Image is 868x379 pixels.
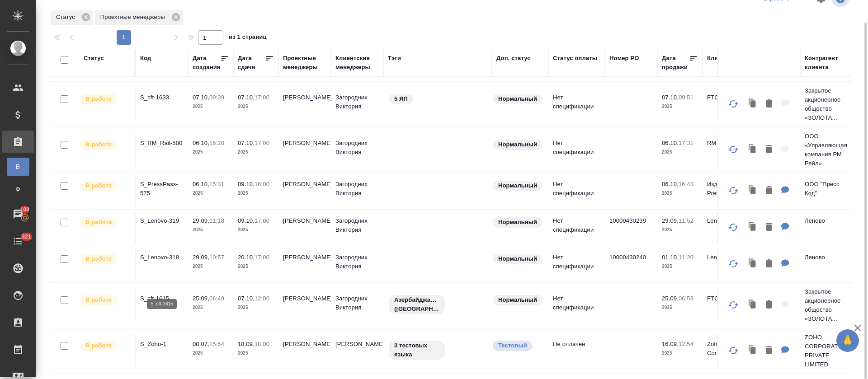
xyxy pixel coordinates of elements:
div: Статус по умолчанию для стандартных заказов [492,139,544,151]
p: S_Lenovo-319 [140,216,184,225]
p: 16:43 [679,181,693,187]
td: Загородних Виктория [331,212,383,243]
p: 09.10, [238,181,255,187]
td: Нет спецификации [548,248,605,280]
td: [PERSON_NAME] [278,134,331,166]
div: Доп. статус [496,54,531,63]
p: 09:39 [209,94,224,101]
p: RM Rail [707,139,750,148]
p: 10:57 [209,254,224,261]
button: Для КМ: Переговоры с клиентом ведет БД: 9.09 Клиент вернулся с ответом что данный заказ будет опл... [777,342,794,360]
button: Обновить [722,216,744,238]
a: 100 [2,203,34,225]
button: 🙏 [836,329,859,352]
p: S_PressPass-575 [140,180,184,198]
span: из 1 страниц [229,32,267,45]
p: 2025 [662,148,698,157]
td: Не оплачен [548,335,605,367]
p: 11:18 [209,217,224,224]
p: 06.10, [662,140,679,146]
p: 2025 [662,102,698,111]
button: Удалить [761,140,777,159]
p: В работе [85,254,112,263]
td: [PERSON_NAME] [331,335,383,367]
span: 🙏 [840,331,855,350]
p: Статус [56,13,78,22]
p: Проектные менеджеры [100,13,168,22]
p: 06.10, [193,181,209,187]
p: 11:20 [679,254,693,261]
p: 06:53 [679,295,693,302]
button: Клонировать [744,182,761,200]
div: Контрагент клиента [805,54,848,72]
a: В [7,158,29,176]
p: 18.09, [238,341,255,347]
div: Выставляет ПМ после принятия заказа от КМа [79,216,130,229]
div: Номер PO [609,54,639,63]
p: 01.10, [662,254,679,261]
p: 2025 [193,262,229,271]
p: 2025 [662,262,698,271]
p: 16.09, [662,341,679,347]
p: 2025 [238,349,274,358]
p: 09:51 [679,94,693,101]
p: 12:00 [255,295,269,302]
p: 09.10, [238,217,255,224]
p: В работе [85,218,112,227]
td: Загородних Виктория [331,134,383,166]
button: Обновить [722,180,744,201]
p: 07.10, [238,295,255,302]
p: В работе [85,140,112,149]
span: 321 [16,232,37,241]
div: Дата создания [193,54,220,72]
p: В работе [85,295,112,304]
a: 321 [2,230,34,253]
p: Закрытое акционерное общество «ЗОЛОТА... [805,86,848,122]
div: Клиент [707,54,728,63]
button: Удалить [761,182,777,200]
p: Lenovo [707,216,750,225]
p: 29.09, [662,217,679,224]
p: 29.09, [193,217,209,224]
p: ООО «Управляющая компания РМ Рейл» [805,132,848,168]
p: 17:31 [679,140,693,146]
p: Азербайджанский ([GEOGRAPHIC_DATA]) [394,295,439,313]
button: Клонировать [744,296,761,314]
div: 3 тестовых языка [388,340,487,361]
div: Выставляет ПМ после принятия заказа от КМа [79,294,130,306]
p: 25.09, [193,295,209,302]
p: 15:54 [209,341,224,347]
button: Клонировать [744,140,761,159]
div: Выставляет ПМ после принятия заказа от КМа [79,253,130,265]
td: Загородних Виктория [331,89,383,120]
div: Дата сдачи [238,54,265,72]
p: 2025 [193,349,229,358]
button: Удалить [761,255,777,273]
p: 17:00 [255,140,269,146]
p: Леново [805,253,848,262]
button: Обновить [722,294,744,316]
p: 08.07, [193,341,209,347]
p: Lenovo [707,253,750,262]
button: Клонировать [744,95,761,113]
div: Клиентские менеджеры [335,54,379,72]
p: В работе [85,181,112,190]
p: В работе [85,94,112,103]
td: 10000430240 [605,248,657,280]
p: Тестовый [498,341,527,350]
p: 06.10, [662,181,679,187]
p: 2025 [193,225,229,234]
div: Топ-приоритет. Важно обеспечить лучшее возможное качество [492,340,544,352]
p: S_RM_Rail-500 [140,139,184,148]
button: Обновить [722,340,744,361]
div: Код [140,54,151,63]
div: Выставляет ПМ после принятия заказа от КМа [79,139,130,151]
p: В работе [85,341,112,350]
p: 07.10, [662,94,679,101]
p: Издательство PressPass [707,180,750,198]
div: Азербайджанский (Латиница) [388,294,487,315]
p: Zoho Corporation [707,340,750,358]
p: 06.10, [193,140,209,146]
div: Статус по умолчанию для стандартных заказов [492,294,544,306]
span: В [11,162,25,171]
